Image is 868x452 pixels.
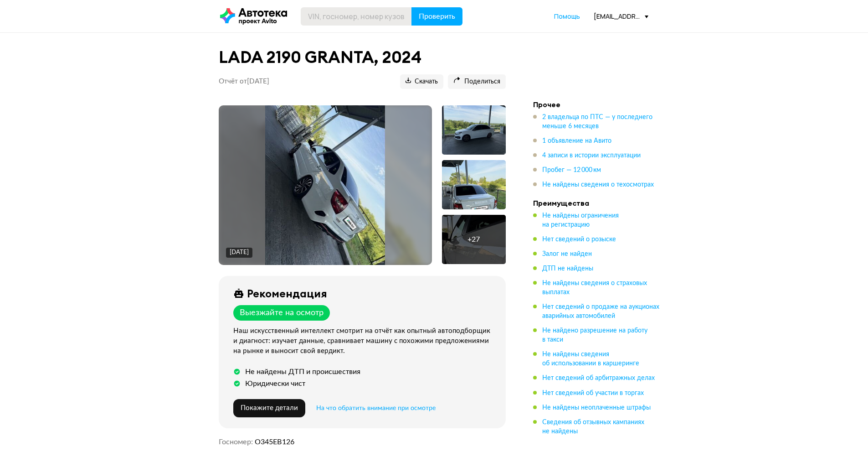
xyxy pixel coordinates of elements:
[230,249,249,257] div: [DATE]
[245,379,305,388] div: Юридически чист
[542,375,655,381] span: Нет сведений об арбитражных делах
[533,198,661,208] h4: Преимущества
[542,280,647,296] span: Не найдены сведения о страховых выплатах
[265,105,385,265] img: Main car
[255,438,294,446] span: О345ЕВ126
[542,138,611,144] span: 1 объявление на Авито
[554,12,580,21] a: Помощь
[542,114,652,130] span: 2 владельца по ПТС — у последнего меньше 6 месяцев
[406,78,438,86] span: Скачать
[411,7,462,26] button: Проверить
[245,367,360,376] div: Не найдены ДТП и происшествия
[219,47,506,67] h1: LADA 2190 GRANTA, 2024
[219,77,269,86] p: Отчёт от [DATE]
[219,437,253,447] dt: Госномер
[419,13,455,20] span: Проверить
[301,7,412,26] input: VIN, госномер, номер кузова
[400,74,443,89] button: Скачать
[316,405,436,411] span: На что обратить внимание при осмотре
[542,405,651,411] span: Не найдены неоплаченные штрафы
[448,74,506,89] button: Поделиться
[453,78,500,86] span: Поделиться
[542,419,644,435] span: Сведения об отзывных кампаниях не найдены
[554,12,580,21] span: Помощь
[542,251,592,257] span: Залог не найден
[542,327,647,343] span: Не найдено разрешение на работу в такси
[542,304,659,319] span: Нет сведений о продаже на аукционах аварийных автомобилей
[533,100,661,109] h4: Прочее
[542,236,616,243] span: Нет сведений о розыске
[542,265,593,272] span: ДТП не найдены
[542,152,641,159] span: 4 записи в истории эксплуатации
[241,405,298,411] span: Покажите детали
[233,399,305,417] button: Покажите детали
[233,326,495,356] div: Наш искусственный интеллект смотрит на отчёт как опытный автоподборщик и диагност: изучает данные...
[594,12,648,21] div: [EMAIL_ADDRESS][DOMAIN_NAME]
[542,390,644,396] span: Нет сведений об участии в торгах
[542,351,639,367] span: Не найдены сведения об использовании в каршеринге
[467,235,480,244] div: + 27
[542,213,619,228] span: Не найдены ограничения на регистрацию
[542,182,654,188] span: Не найдены сведения о техосмотрах
[542,167,601,173] span: Пробег — 12 000 км
[247,287,327,300] div: Рекомендация
[240,308,324,318] div: Выезжайте на осмотр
